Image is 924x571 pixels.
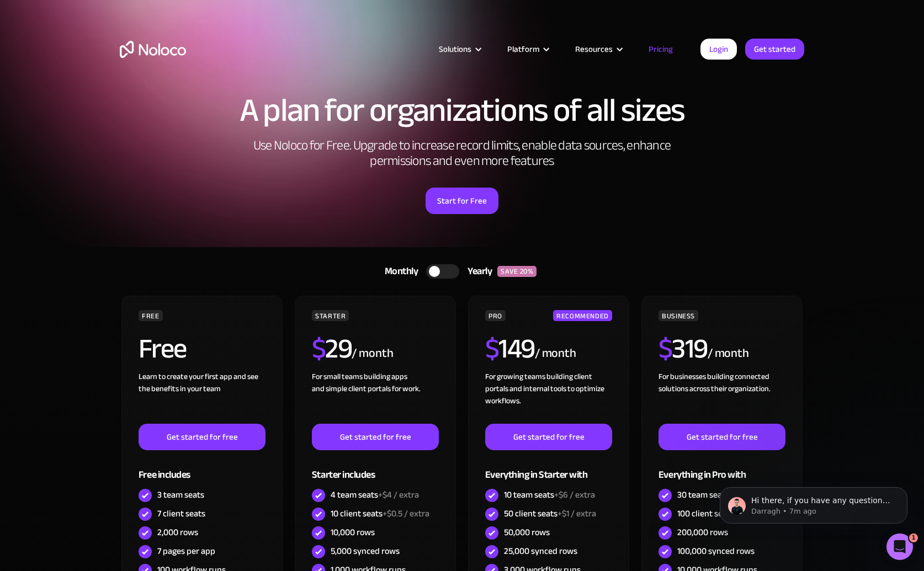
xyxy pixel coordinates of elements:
div: 3 team seats [157,489,204,501]
iframe: Intercom live chat [886,533,913,560]
div: 200,000 rows [677,526,728,538]
a: Get started [745,39,804,60]
div: 10 client seats [331,508,429,520]
iframe: Intercom notifications message [703,464,924,541]
a: Get started for free [139,424,265,450]
h2: Free [139,335,187,362]
div: Starter includes [312,450,439,486]
div: 50,000 rows [504,526,550,538]
div: / month [708,345,749,362]
a: Get started for free [312,424,439,450]
div: BUSINESS [659,310,698,321]
h2: 29 [312,335,352,362]
span: $ [312,323,326,375]
div: For small teams building apps and simple client portals for work. ‍ [312,371,439,424]
div: RECOMMENDED [553,310,612,321]
a: Login [700,39,737,60]
div: Learn to create your first app and see the benefits in your team ‍ [139,371,265,424]
div: STARTER [312,310,349,321]
div: Free includes [139,450,265,486]
a: Get started for free [485,424,612,450]
div: For growing teams building client portals and internal tools to optimize workflows. [485,371,612,424]
div: / month [535,345,576,362]
div: Platform [493,42,561,56]
div: Monthly [371,263,427,280]
span: 1 [909,533,918,542]
div: Solutions [425,42,493,56]
div: SAVE 20% [497,266,537,277]
div: Everything in Starter with [485,450,612,486]
div: Platform [507,42,539,56]
div: Resources [561,42,635,56]
span: +$0.5 / extra [383,505,429,522]
span: +$6 / extra [554,487,595,503]
div: 100 client seats [677,508,773,520]
div: 7 client seats [157,508,205,520]
div: FREE [139,310,163,321]
h1: A plan for organizations of all sizes [120,94,804,127]
span: +$4 / extra [378,487,419,503]
span: $ [485,323,499,375]
a: Pricing [635,42,687,56]
span: +$1 / extra [557,505,596,522]
h2: 149 [485,335,535,362]
div: 10 team seats [504,489,595,501]
div: For businesses building connected solutions across their organization. ‍ [659,371,785,424]
div: 100,000 synced rows [677,545,755,557]
div: Solutions [439,42,471,56]
div: Everything in Pro with [659,450,785,486]
div: 25,000 synced rows [504,545,577,557]
div: Yearly [459,263,497,280]
div: / month [352,345,393,362]
span: $ [659,323,672,375]
a: Start for Free [426,188,498,214]
div: 2,000 rows [157,526,198,538]
div: 5,000 synced rows [331,545,400,557]
a: Get started for free [659,424,785,450]
div: 4 team seats [331,489,419,501]
div: 10,000 rows [331,526,375,538]
div: 50 client seats [504,508,596,520]
h2: 319 [659,335,708,362]
div: 30 team seats [677,489,773,501]
a: home [120,41,186,58]
h2: Use Noloco for Free. Upgrade to increase record limits, enable data sources, enhance permissions ... [241,138,683,169]
div: Resources [575,42,613,56]
div: 7 pages per app [157,545,215,557]
div: PRO [485,310,506,321]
